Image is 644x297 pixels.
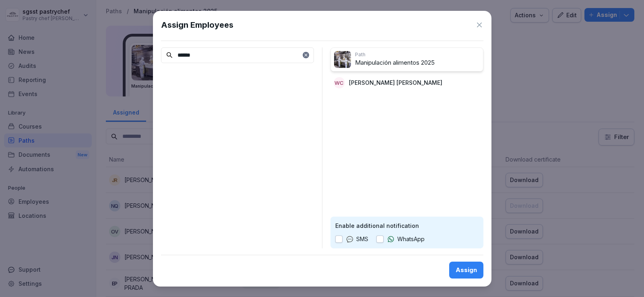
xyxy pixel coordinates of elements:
[349,78,442,87] p: [PERSON_NAME] [PERSON_NAME]
[355,51,480,58] p: Path
[335,221,479,230] p: Enable additional notification
[334,77,345,88] div: WC
[356,235,368,244] p: SMS
[355,58,480,68] p: Manipulación alimentos 2025
[449,262,483,279] button: Assign
[397,235,425,244] p: WhatsApp
[456,266,477,274] div: Assign
[161,19,233,31] h1: Assign Employees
